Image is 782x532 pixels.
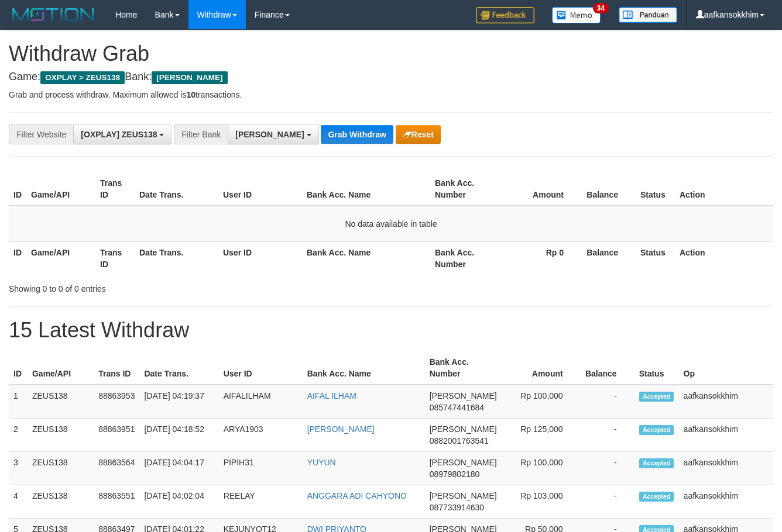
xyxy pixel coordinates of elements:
[9,172,26,206] th: ID
[28,351,94,385] th: Game/API
[139,351,218,385] th: Date Trans.
[94,351,139,385] th: Trans ID
[430,172,499,206] th: Bank Acc. Number
[235,130,304,139] span: [PERSON_NAME]
[139,485,218,519] td: [DATE] 04:02:04
[9,452,28,485] td: 3
[81,130,157,139] span: [OXPLAY] ZEUS138
[396,125,441,144] button: Reset
[307,491,407,500] a: ANGGARA ADI CAHYONO
[430,403,484,412] span: Copy 085747441684 to clipboard
[9,42,773,65] h1: Withdraw Grab
[639,392,674,402] span: Accepted
[94,385,139,419] td: 88863953
[634,351,679,385] th: Status
[9,241,26,275] th: ID
[581,241,636,275] th: Balance
[430,391,497,400] span: [PERSON_NAME]
[139,452,218,485] td: [DATE] 04:04:17
[28,452,94,485] td: ZEUS138
[581,419,634,452] td: -
[502,351,581,385] th: Amount
[593,3,609,13] span: 34
[94,485,139,519] td: 88863551
[9,6,98,23] img: MOTION_logo.png
[9,419,28,452] td: 2
[430,469,480,479] span: Copy 08979802180 to clipboard
[675,172,773,206] th: Action
[139,385,218,419] td: [DATE] 04:19:37
[174,125,228,144] div: Filter Bank
[9,89,773,101] p: Grab and process withdraw. Maximum allowed is transactions.
[502,452,581,485] td: Rp 100,000
[9,278,317,295] div: Showing 0 to 0 of 0 entries
[228,125,318,144] button: [PERSON_NAME]
[307,424,375,434] a: [PERSON_NAME]
[9,351,28,385] th: ID
[219,485,303,519] td: REELAY
[9,319,773,342] h1: 15 Latest Withdraw
[26,172,95,206] th: Game/API
[95,241,135,275] th: Trans ID
[9,71,773,83] h4: Game: Bank:
[26,241,95,275] th: Game/API
[476,7,534,23] img: Feedback.jpg
[619,7,677,23] img: panduan.png
[186,90,195,99] strong: 10
[28,485,94,519] td: ZEUS138
[219,385,303,419] td: AIFALILHAM
[581,385,634,419] td: -
[303,351,425,385] th: Bank Acc. Name
[430,424,497,434] span: [PERSON_NAME]
[28,419,94,452] td: ZEUS138
[552,7,601,23] img: Button%20Memo.svg
[639,425,674,435] span: Accepted
[219,351,303,385] th: User ID
[581,485,634,519] td: -
[219,419,303,452] td: ARYA1903
[9,485,28,519] td: 4
[9,385,28,419] td: 1
[321,125,393,144] button: Grab Withdraw
[40,71,125,84] span: OXPLAY > ZEUS138
[302,241,430,275] th: Bank Acc. Name
[302,172,430,206] th: Bank Acc. Name
[425,351,502,385] th: Bank Acc. Number
[95,172,135,206] th: Trans ID
[94,419,139,452] td: 88863951
[135,172,218,206] th: Date Trans.
[139,419,218,452] td: [DATE] 04:18:52
[499,241,581,275] th: Rp 0
[502,485,581,519] td: Rp 103,000
[28,385,94,419] td: ZEUS138
[218,241,302,275] th: User ID
[679,452,773,485] td: aafkansokkhim
[430,458,497,467] span: [PERSON_NAME]
[430,436,489,445] span: Copy 0882001763541 to clipboard
[94,452,139,485] td: 88863564
[639,458,674,468] span: Accepted
[499,172,581,206] th: Amount
[679,385,773,419] td: aafkansokkhim
[636,241,675,275] th: Status
[679,351,773,385] th: Op
[430,241,499,275] th: Bank Acc. Number
[675,241,773,275] th: Action
[581,452,634,485] td: -
[636,172,675,206] th: Status
[581,351,634,385] th: Balance
[502,385,581,419] td: Rp 100,000
[639,492,674,502] span: Accepted
[430,491,497,500] span: [PERSON_NAME]
[679,485,773,519] td: aafkansokkhim
[679,419,773,452] td: aafkansokkhim
[152,71,227,84] span: [PERSON_NAME]
[219,452,303,485] td: PIPIH31
[9,206,773,242] td: No data available in table
[9,125,73,144] div: Filter Website
[218,172,302,206] th: User ID
[502,419,581,452] td: Rp 125,000
[430,503,484,512] span: Copy 087733914630 to clipboard
[73,125,172,144] button: [OXPLAY] ZEUS138
[307,458,336,467] a: YUYUN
